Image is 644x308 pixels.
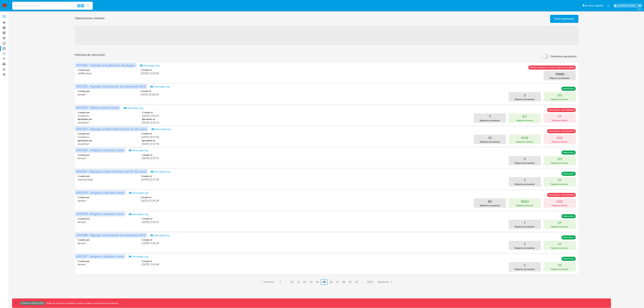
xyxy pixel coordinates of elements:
span: Accesos rápidos [585,4,604,7]
p: Todas las acciones impactan usuarios reales, proceda con precaución. [45,302,119,305]
input: Buscar usuario o caso... [12,4,93,8]
button: search-icon [85,3,91,8]
span: ⌥ [77,4,80,7]
a: Salir [638,4,641,7]
p: Ambiente: PRODUCCIÓN [21,302,44,304]
p: leandrojossue.ramirez@mercadolibre.com.co [618,4,637,7]
span: s [82,4,83,7]
a: Notificaciones [607,4,610,7]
